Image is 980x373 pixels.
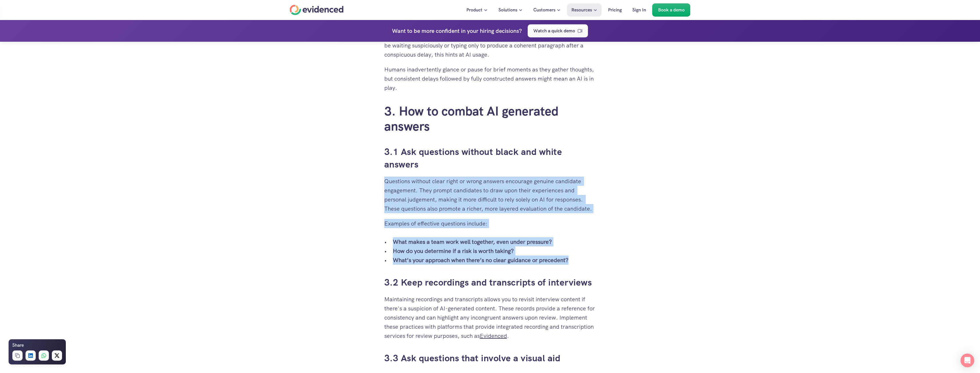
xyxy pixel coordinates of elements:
h6: Share [12,342,24,349]
p: Pricing [608,6,622,14]
p: Book a demo [658,6,685,14]
p: Resources [571,6,592,14]
p: Lag in response can be a red flag. If you notice pauses where a candidate seems to be waiting sus... [384,32,596,59]
p: Maintaining recordings and transcripts allows you to revisit interview content if there's a suspi... [384,295,596,340]
p: Questions without clear right or wrong answers encourage genuine candidate engagement. They promp... [384,177,596,213]
p: Sign In [632,6,646,14]
a: Home [290,5,344,15]
a: 3.2 Keep recordings and transcripts of interviews [384,276,592,288]
a: 3. How to combat AI generated answers [384,103,562,134]
a: Pricing [604,3,626,17]
a: Sign In [628,3,650,17]
p: Product [466,6,482,14]
strong: What’s your approach when there’s no clear guidance or precedent? [393,256,569,264]
div: Open Intercom Messenger [961,354,974,367]
a: Watch a quick demo [528,24,588,37]
strong: What makes a team work well together, even under pressure? [393,238,552,246]
strong: How do you determine if a risk is worth taking? [393,247,514,255]
h4: Want to be more confident in your hiring decisions? [392,26,522,35]
p: Humans inadvertently glance or pause for brief moments as they gather thoughts, but consistent de... [384,65,596,92]
a: 3.1 Ask questions without black and white answers [384,146,565,171]
a: Book a demo [652,3,690,17]
a: 3.3 Ask questions that involve a visual aid [384,352,561,364]
p: Examples of effective questions include: [384,219,596,228]
p: Watch a quick demo [533,27,575,35]
p: Solutions [498,6,517,14]
p: Customers [533,6,555,14]
a: Evidenced [480,332,507,340]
